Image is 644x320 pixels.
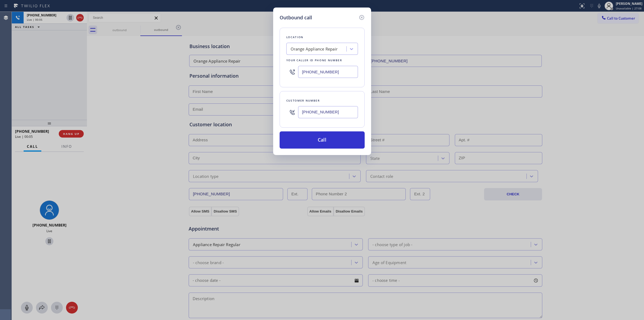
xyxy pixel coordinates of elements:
[286,57,358,63] div: Your caller id phone number
[280,131,365,149] button: Call
[298,106,358,118] input: (123) 456-7890
[286,98,358,103] div: Customer number
[280,14,312,21] h5: Outbound call
[298,66,358,78] input: (123) 456-7890
[291,46,338,52] div: Orange Appliance Repair
[286,34,358,40] div: Location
